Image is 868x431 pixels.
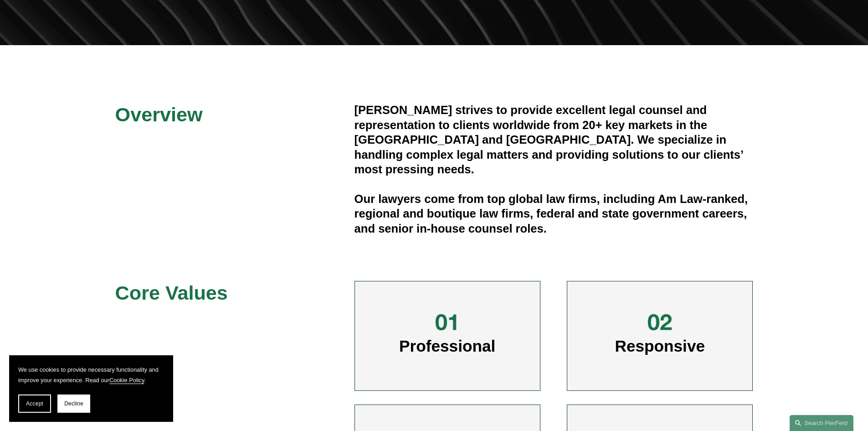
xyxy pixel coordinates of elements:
span: Core Values [115,282,228,304]
span: Accept [26,400,43,407]
span: Responsive [615,337,705,355]
h4: [PERSON_NAME] strives to provide excellent legal counsel and representation to clients worldwide ... [354,103,753,177]
a: Search this site [790,415,853,431]
a: Cookie Policy [109,377,144,384]
span: Decline [64,400,83,407]
button: Accept [18,395,51,413]
button: Decline [57,395,90,413]
span: Overview [115,104,203,125]
h4: Our lawyers come from top global law firms, including Am Law-ranked, regional and boutique law fi... [354,192,753,236]
span: Professional [399,337,495,355]
p: We use cookies to provide necessary functionality and improve your experience. Read our . [18,364,164,385]
section: Cookie banner [9,355,173,422]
